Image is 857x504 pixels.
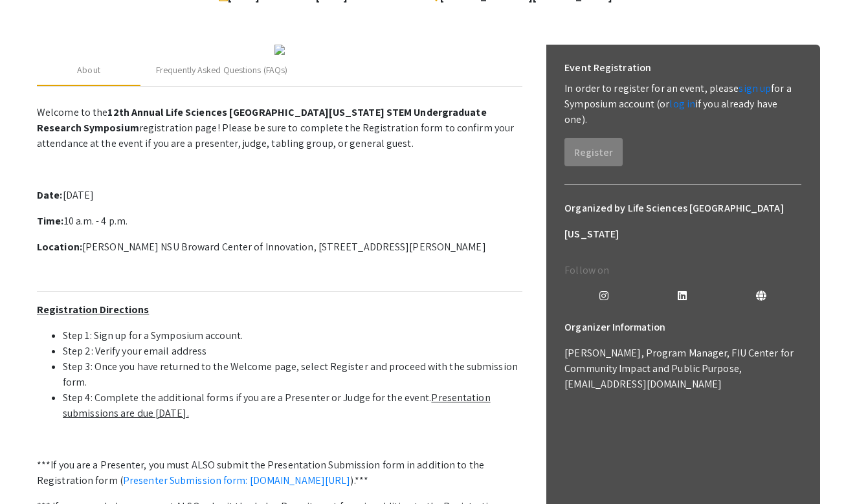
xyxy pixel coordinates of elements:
h6: Organizer Information [564,314,801,340]
li: Step 2: Verify your email address [63,344,522,359]
p: [DATE] [37,188,522,203]
u: Presentation submissions are due [DATE]. [63,391,491,420]
strong: Time: [37,214,64,228]
u: Registration Directions [37,303,149,316]
h6: Event Registration [564,55,651,81]
div: About [77,63,100,77]
a: Presenter Submission form: [DOMAIN_NAME][URL] [123,474,351,487]
p: ***If you are a Presenter, you must ALSO submit the Presentation Submission form in addition to t... [37,457,522,488]
button: Register [564,138,623,166]
h6: Organized by Life Sciences [GEOGRAPHIC_DATA][US_STATE] [564,195,801,247]
strong: Date: [37,188,63,202]
p: Follow on [564,263,801,278]
li: Step 4: Complete the additional forms if you are a Presenter or Judge for the event. [63,390,522,421]
p: [PERSON_NAME] NSU Broward Center of Innovation, [STREET_ADDRESS][PERSON_NAME] [37,239,522,255]
p: 10 a.m. - 4 p.m. [37,214,522,229]
p: [PERSON_NAME], Program Manager, FIU Center for Community Impact and Public Purpose, [EMAIL_ADDRES... [564,345,801,392]
img: 32153a09-f8cb-4114-bf27-cfb6bc84fc69.png [274,45,285,55]
div: Frequently Asked Questions (FAQs) [156,63,287,77]
strong: 12th Annual Life Sciences [GEOGRAPHIC_DATA][US_STATE] STEM Undergraduate Research Symposium [37,105,487,135]
iframe: Chat [10,446,55,494]
li: Step 3: Once you have returned to the Welcome page, select Register and proceed with the submissi... [63,359,522,390]
strong: Location: [37,240,82,254]
p: Welcome to the registration page! Please be sure to complete the Registration form to confirm you... [37,105,522,151]
li: Step 1: Sign up for a Symposium account. [63,328,522,344]
a: log in [669,97,695,111]
a: sign up [739,82,771,95]
p: In order to register for an event, please for a Symposium account (or if you already have one). [564,81,801,127]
